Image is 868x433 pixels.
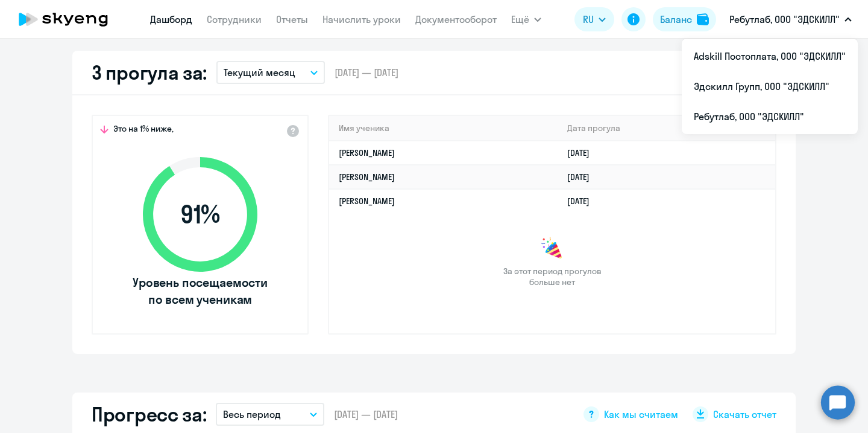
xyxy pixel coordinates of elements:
h2: 3 прогула за: [92,60,207,85]
a: Начислить уроки [322,13,401,25]
ul: Ещё [682,39,858,134]
span: RU [583,12,594,27]
p: Ребутлаб, ООО "ЭДСКИЛЛ" [729,12,840,27]
a: [PERSON_NAME] [339,172,395,182]
span: Ещё [511,12,529,27]
img: balance [697,13,709,25]
button: Текущий месяц [216,61,325,84]
span: 91 % [131,200,269,229]
button: Балансbalance [653,7,716,31]
p: Текущий месяц [224,65,295,80]
th: Дата прогула [558,116,775,141]
span: Как мы считаем [604,408,678,421]
span: Скачать отчет [713,408,776,421]
div: Баланс [660,12,692,27]
a: Сотрудники [207,13,262,25]
span: Уровень посещаемости по всем ученикам [131,274,269,308]
button: RU [574,7,614,31]
span: [DATE] — [DATE] [334,408,398,421]
a: [PERSON_NAME] [339,147,395,158]
span: За этот период прогулов больше нет [502,266,603,287]
p: Весь период [223,407,281,422]
h2: Прогресс за: [92,402,206,426]
span: [DATE] — [DATE] [335,66,398,79]
a: Отчеты [276,13,308,25]
a: [DATE] [567,147,599,158]
a: [DATE] [567,172,599,182]
img: congrats [540,237,564,261]
button: Весь период [216,403,324,426]
th: Имя ученика [329,116,558,141]
button: Ещё [511,7,541,31]
a: Дашборд [150,13,192,25]
a: [DATE] [567,196,599,207]
a: [PERSON_NAME] [339,196,395,207]
a: Документооборот [415,13,497,25]
span: Это на 1% ниже, [113,123,174,138]
button: Ребутлаб, ООО "ЭДСКИЛЛ" [723,5,858,34]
